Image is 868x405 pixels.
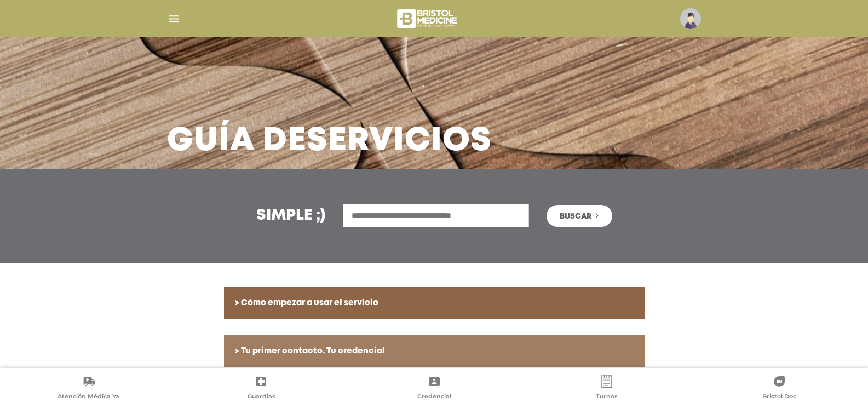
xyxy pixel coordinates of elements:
a: > Tu primer contacto. Tu credencial [224,335,645,367]
a: Guardias [175,375,347,402]
h3: Guía de Servicios [167,127,492,156]
span: Guardias [248,392,275,402]
span: Atención Médica Ya [58,392,119,402]
span: Credencial [417,392,451,402]
span: Bristol Doc [762,392,796,402]
img: bristol-medicine-blanco.png [395,5,461,32]
a: Turnos [520,375,693,402]
span: Buscar [560,213,591,220]
img: profile-placeholder.svg [680,8,701,29]
a: > Cómo empezar a usar el servicio [224,287,645,319]
a: Atención Médica Ya [2,375,175,402]
h3: Simple ;) [256,208,325,224]
a: Bristol Doc [693,375,866,402]
a: Credencial [348,375,520,402]
img: Cober_menu-lines-white.svg [167,12,181,26]
h6: > Tu primer contacto. Tu credencial [235,346,634,356]
span: Turnos [596,392,618,402]
button: Buscar [547,205,612,227]
h6: > Cómo empezar a usar el servicio [235,298,634,308]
